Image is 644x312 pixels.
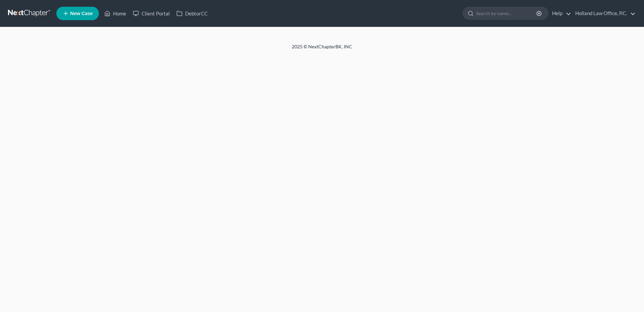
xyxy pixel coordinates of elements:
a: DebtorCC [173,7,211,19]
input: Search by name... [476,7,537,19]
a: Client Portal [129,7,173,19]
a: Help [549,7,571,19]
div: 2025 © NextChapterBK, INC [131,43,513,55]
a: Home [101,7,129,19]
a: Holland Law Office, P.C. [572,7,636,19]
span: New Case [70,11,93,16]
